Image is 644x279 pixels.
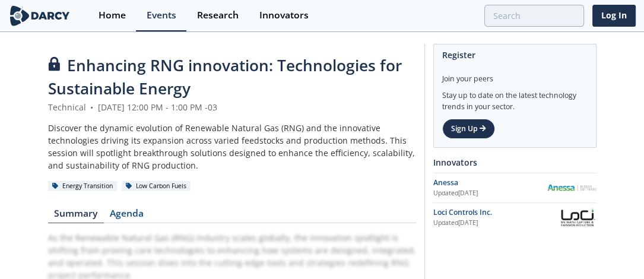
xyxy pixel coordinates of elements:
div: Technical [DATE] 12:00 PM - 1:00 PM -03 [48,101,416,113]
div: Updated [DATE] [433,189,547,198]
div: Loci Controls Inc. [433,207,559,218]
div: Join your peers [442,65,588,84]
a: Loci Controls Inc. Updated[DATE] Loci Controls Inc. [433,207,597,228]
div: Events [147,11,176,20]
a: Sign Up [442,119,495,139]
img: Loci Controls Inc. [559,207,596,228]
a: Log In [592,5,636,27]
img: logo-wide.svg [8,5,71,26]
input: Advanced Search [484,5,584,27]
div: Home [99,11,126,20]
div: Energy Transition [48,181,118,192]
div: Updated [DATE] [433,218,559,228]
img: Anessa [547,185,597,191]
span: • [88,102,96,113]
div: Anessa [433,177,547,188]
div: Innovators [433,152,597,173]
span: Enhancing RNG innovation: Technologies for Sustainable Energy [48,55,402,99]
div: Low Carbon Fuels [122,181,191,192]
div: Discover the dynamic evolution of Renewable Natural Gas (RNG) and the innovative technologies dri... [48,122,416,172]
div: Register [442,45,588,65]
a: Agenda [104,209,150,223]
a: Anessa Updated[DATE] Anessa [433,177,597,198]
div: Stay up to date on the latest technology trends in your sector. [442,84,588,112]
a: Summary [48,209,104,223]
div: Innovators [259,11,309,20]
div: Research [197,11,239,20]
